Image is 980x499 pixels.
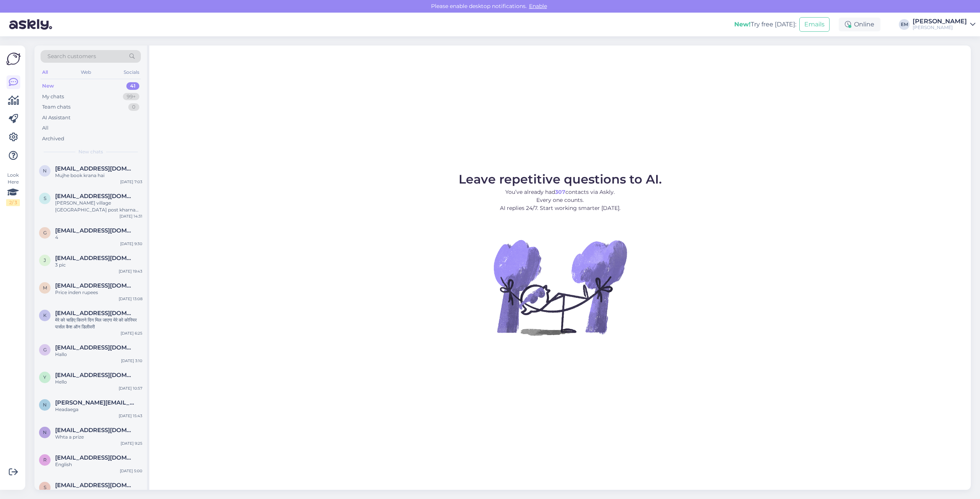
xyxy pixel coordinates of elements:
div: 41 [126,82,139,90]
span: kingstarbigboobs@gmail.com [55,310,135,317]
div: मेरे को चाहिए कितने दिन मिल जाएगा मेरे को कोरियर पार्सल कैश ऑन डिलीवरी [55,317,142,330]
div: 99+ [123,93,139,101]
span: gurjarvishnu26382@gmail.com [55,344,135,351]
p: You’ve already had contacts via Askly. Every one counts. AI replies 24/7. Start working smarter [... [459,188,662,212]
span: k [43,312,47,318]
div: AI Assistant [42,114,70,122]
div: [PERSON_NAME] village [GEOGRAPHIC_DATA] post kharna thana chandan distick banka me rahte hai [55,200,142,213]
div: [DATE] 15:43 [119,413,142,419]
span: gopalbharwadmer@gmil.com [55,227,135,234]
span: g [43,347,47,353]
span: surajkumarsurajkumar42341@gmail.com [55,193,135,200]
span: Search customers [47,52,96,60]
span: Enable [527,3,549,10]
span: ravikumar42335@gmail.com [55,454,135,461]
div: Archived [42,135,64,143]
div: [DATE] 9:25 [121,440,142,446]
span: New chats [78,148,103,155]
div: Team chats [42,103,70,111]
button: Emails [799,17,830,32]
span: jaiswalbabua96@gmail.com [55,255,135,262]
div: Online [839,18,880,31]
div: Whta a prize [55,434,142,440]
div: [DATE] 19:43 [119,268,142,274]
a: [PERSON_NAME][PERSON_NAME] [913,18,975,31]
span: nikhilfuse1234@gmail.com [55,427,135,434]
div: [DATE] 10:57 [119,385,142,391]
div: Try free [DATE]: [734,20,796,29]
span: yadavs13615@gmail.com [55,372,135,379]
div: English [55,461,142,468]
div: [DATE] 9:30 [120,241,142,247]
div: Mujhe book krana hai [55,172,142,179]
b: 307 [555,189,565,195]
span: y [43,374,46,380]
span: m [43,285,47,291]
span: n [43,429,47,435]
div: Look Here [6,172,20,206]
div: All [42,124,49,132]
span: Leave repetitive questions to AI. [459,172,662,187]
div: 0 [128,103,139,111]
div: Headaega [55,406,142,413]
div: [DATE] 5:00 [120,468,142,474]
div: [PERSON_NAME] [913,24,967,31]
div: 4 [55,234,142,241]
div: Socials [122,67,141,77]
div: EM [899,19,910,30]
div: [DATE] 3:10 [121,358,142,364]
div: New [42,82,54,90]
div: 2 / 3 [6,199,20,206]
div: [DATE] 14:31 [119,213,142,219]
div: Hello [55,379,142,385]
div: 3 pic [55,262,142,268]
div: Price inden rupees [55,289,142,296]
div: Book kaise kare [55,489,142,496]
span: n [43,402,47,408]
b: New! [734,21,751,28]
span: j [44,257,46,263]
img: No Chat active [491,218,629,356]
div: My chats [42,93,64,101]
span: g [43,230,47,236]
span: nitishgupta0426@gmail.com [55,165,135,172]
img: Askly Logo [6,52,21,66]
span: r [43,457,47,463]
span: sm0911353@gmail.com [55,482,135,489]
div: [DATE] 7:03 [120,179,142,185]
span: mvajir09@gmail.com [55,282,135,289]
span: nora.tamm@gag.ee [55,399,135,406]
span: s [44,195,46,201]
div: All [41,67,49,77]
div: [DATE] 6:25 [121,330,142,336]
div: [PERSON_NAME] [913,18,967,24]
div: Hallo [55,351,142,358]
div: Web [79,67,93,77]
div: [DATE] 13:08 [119,296,142,302]
span: n [43,168,47,174]
span: s [44,484,46,490]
